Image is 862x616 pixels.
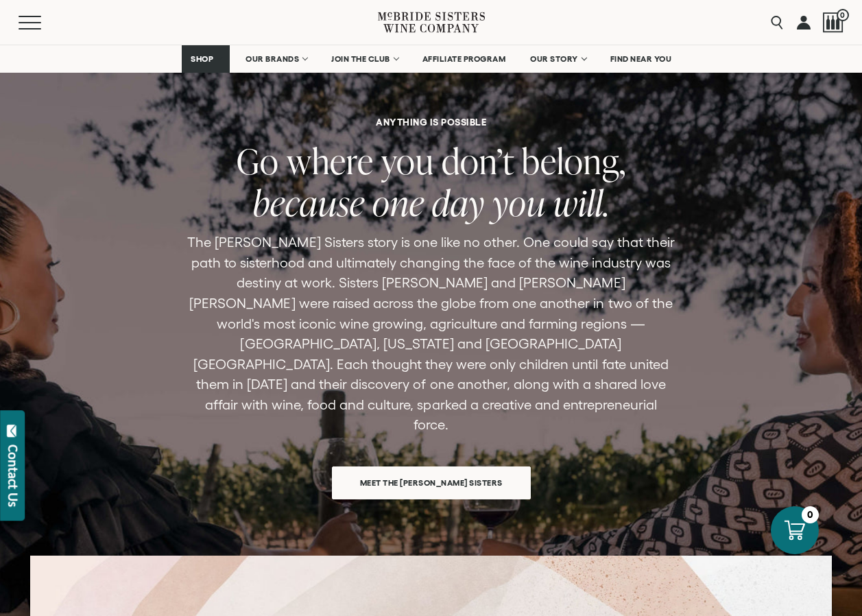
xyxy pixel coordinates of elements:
[287,137,374,185] span: where
[19,16,68,29] button: Mobile Menu Trigger
[414,45,515,73] a: AFFILIATE PROGRAM
[187,233,675,435] p: The [PERSON_NAME] Sisters story is one like no other. One could say that their path to sisterhood...
[253,179,365,226] span: because
[372,179,424,226] span: one
[432,179,485,226] span: day
[521,45,595,73] a: OUR STORY
[322,45,407,73] a: JOIN THE CLUB
[530,54,578,64] span: OUR STORY
[837,9,849,21] span: 0
[442,137,514,185] span: don’t
[246,54,299,64] span: OUR BRANDS
[601,45,681,73] a: FIND NEAR YOU
[553,179,610,226] span: will.
[376,117,486,127] h6: ANYTHING IS POSSIBLE
[610,54,672,64] span: FIND NEAR YOU
[381,137,434,185] span: you
[191,54,214,64] span: SHOP
[6,445,20,507] div: Contact Us
[331,54,390,64] span: JOIN THE CLUB
[332,466,531,499] a: Meet the [PERSON_NAME] Sisters
[422,54,506,64] span: AFFILIATE PROGRAM
[492,179,546,226] span: you
[237,137,279,185] span: Go
[522,137,626,185] span: belong,
[237,45,315,73] a: OUR BRANDS
[802,506,819,523] div: 0
[336,469,527,496] span: Meet the [PERSON_NAME] Sisters
[182,45,230,73] a: SHOP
